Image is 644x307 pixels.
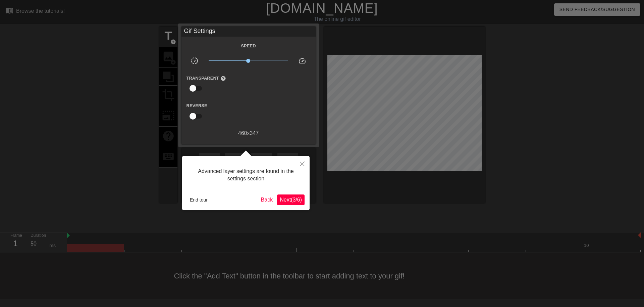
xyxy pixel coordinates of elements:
button: Next [277,194,305,205]
span: Next ( 3 / 6 ) [280,197,302,203]
button: End tour [187,195,210,205]
button: Back [258,194,276,205]
div: Advanced layer settings are found in the settings section [187,161,305,189]
button: Close [295,156,310,171]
